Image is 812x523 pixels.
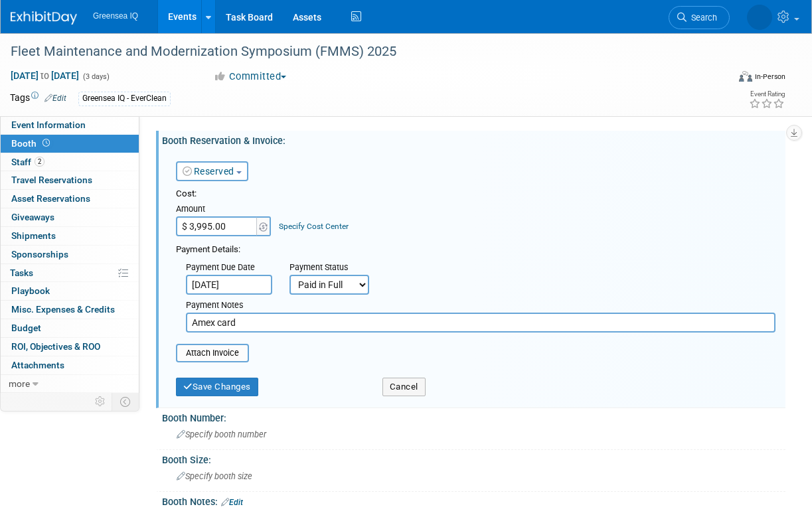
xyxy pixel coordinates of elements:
a: Tasks [1,264,139,282]
span: Budget [11,323,41,333]
span: Asset Reservations [11,193,90,204]
a: Event Information [1,116,139,134]
div: Payment Notes [186,299,775,313]
button: Save Changes [176,378,258,396]
a: Budget [1,319,139,337]
div: In-Person [754,72,785,82]
a: Staff2 [1,153,139,171]
span: Misc. Expenses & Credits [11,304,115,315]
span: more [9,378,30,389]
a: Asset Reservations [1,190,139,208]
span: Search [687,13,717,23]
div: Amount [176,203,272,216]
div: Booth Reservation & Invoice: [162,131,785,147]
a: Sponsorships [1,246,139,263]
span: Event Information [11,119,86,130]
div: Booth Notes: [162,492,785,509]
a: Shipments [1,227,139,245]
td: Personalize Event Tab Strip [89,393,112,410]
a: Playbook [1,282,139,300]
span: Specify booth size [177,471,252,481]
img: ExhibitDay [11,11,77,25]
a: Edit [44,94,66,103]
a: more [1,375,139,393]
td: Tags [10,91,66,106]
td: Toggle Event Tabs [112,393,139,410]
a: ROI, Objectives & ROO [1,338,139,356]
div: Booth Size: [162,450,785,467]
span: Staff [11,157,44,167]
span: [DATE] [DATE] [10,70,80,82]
a: Booth [1,135,139,153]
a: Reserved [183,166,234,177]
a: Specify Cost Center [279,222,349,231]
span: Giveaways [11,212,54,222]
span: Greensea IQ [93,11,138,21]
div: Payment Status [289,261,378,275]
span: Sponsorships [11,249,68,260]
span: (3 days) [82,72,110,81]
span: Specify booth number [177,429,266,439]
div: Cost: [176,188,775,200]
button: Cancel [382,378,426,396]
span: to [39,70,51,81]
span: Booth not reserved yet [40,138,52,148]
span: ROI, Objectives & ROO [11,341,100,352]
a: Giveaways [1,208,139,226]
div: Fleet Maintenance and Modernization Symposium (FMMS) 2025 [6,40,719,64]
span: 2 [35,157,44,167]
div: Payment Due Date [186,261,270,275]
div: Greensea IQ - EverClean [78,92,171,106]
span: Shipments [11,230,56,241]
img: Dawn D'Angelillo [747,5,772,30]
a: Travel Reservations [1,171,139,189]
span: Tasks [10,267,33,278]
div: Payment Details: [176,240,775,256]
div: Booth Number: [162,408,785,425]
a: Misc. Expenses & Credits [1,301,139,319]
a: Edit [221,498,243,507]
button: Committed [209,70,292,84]
span: Booth [11,138,52,149]
div: Event Rating [749,91,785,98]
img: Format-Inperson.png [739,71,752,82]
div: Event Format [673,69,785,89]
span: Attachments [11,360,64,370]
span: Playbook [11,285,50,296]
span: Travel Reservations [11,175,92,185]
a: Search [669,6,730,29]
button: Reserved [176,161,248,181]
a: Attachments [1,356,139,374]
